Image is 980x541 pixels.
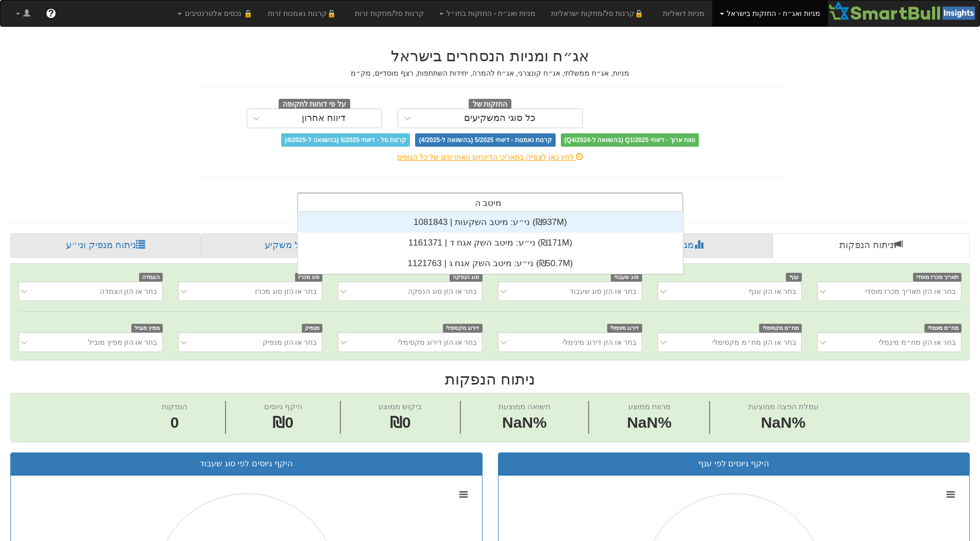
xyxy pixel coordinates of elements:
span: דירוג מינימלי [607,324,642,333]
div: בחר או הזן מפיץ מוביל [88,337,158,347]
span: סוג הנפקה [450,273,483,282]
a: מניות דואליות [655,1,712,26]
a: קרנות סל/מחקות זרות [347,1,432,26]
span: מרווח ממוצע [628,402,670,411]
span: תאריך מכרז מוסדי [913,273,961,282]
span: NaN% [498,412,551,434]
a: מניות ואג״ח - החזקות בישראל [712,1,828,26]
a: 🔒קרנות נאמנות זרות [260,1,348,26]
div: דיווח אחרון [302,113,346,124]
div: בחר או הזן מח״מ מינמלי [879,337,956,347]
span: מפיץ מוביל [131,324,163,333]
span: NaN% [748,412,818,434]
span: עמלת הפצה ממוצעת [748,402,818,411]
span: מנפיק [302,324,323,333]
span: ₪0 [272,414,294,431]
div: בחר או הזן הצמדה [100,286,158,296]
span: תשואה ממוצעת [498,402,551,411]
a: ניתוח הנפקות [772,233,970,258]
a: פרופיל משקיע [201,233,394,258]
div: ני״ע: ‏מיטב השק אגח ד | 1161371 ‎(₪171M)‎ [298,233,683,253]
img: Smartbull [828,1,979,21]
div: בחר או הזן דירוג מינימלי [562,337,637,347]
span: טווח ארוך - דיווחי Q1/2025 (בהשוואה ל-Q4/2024) [561,133,699,147]
span: ענף [786,273,802,282]
span: ₪0 [390,414,411,431]
span: NaN% [627,412,672,434]
span: 0 [162,412,187,434]
div: בחר או הזן סוג הנפקה [408,286,477,296]
a: ? [38,1,64,26]
span: סוג מכרז [295,273,323,282]
span: ? [48,8,54,19]
div: ני״ע: ‏מיטב השק אגח ג | 1121763 ‎(₪50.7M)‎ [298,253,683,274]
div: ני״ע: ‏מיטב השקעות | 1081843 ‎(₪937M)‎ [298,212,683,233]
span: הצמדה [139,273,163,282]
div: היקף גיוסים לפי ענף [506,458,962,470]
div: בחר או הזן סוג מכרז [255,286,317,296]
h2: אג״ח ומניות הנסחרים בישראל [197,47,784,64]
a: 🔒 נכסים אלטרנטיבים [170,1,260,26]
div: בחר או הזן סוג שעבוד [570,286,637,296]
span: מח״מ מינמלי [924,324,961,333]
h5: מניות, אג״ח ממשלתי, אג״ח קונצרני, אג״ח להמרה, יחידות השתתפות, רצף מוסדיים, מק״מ [197,69,784,77]
a: מניות ואג״ח - החזקות בחו״ל [432,1,543,26]
span: על פי דוחות לתקופה [279,99,350,110]
span: היקף גיוסים [264,402,302,411]
div: היקף גיוסים לפי סוג שעבוד [19,458,474,470]
div: בחר או הזן דירוג מקסימלי [398,337,477,347]
div: בחר או הזן מנפיק [263,337,317,347]
span: קרנות נאמנות - דיווחי 5/2025 (בהשוואה ל-4/2025) [415,133,555,147]
span: ביקוש ממוצע [379,402,422,411]
div: בחר או הזן מח״מ מקסימלי [712,337,796,347]
a: 🔒קרנות סל/מחקות ישראליות [543,1,655,26]
a: ניתוח מנפיק וני״ע [10,233,201,258]
div: grid [298,212,683,274]
div: כל סוגי המשקיעים [464,113,536,124]
span: החזקות של [469,99,512,110]
div: לחץ כאן לצפייה בתאריכי הדיווחים האחרונים של כל הגופים [189,152,792,162]
span: דירוג מקסימלי [443,324,483,333]
div: בחר או הזן ענף [749,286,796,296]
h2: ניתוח הנפקות [10,371,970,388]
div: בחר או הזן תאריך מכרז מוסדי [865,286,956,296]
span: הנפקות [162,402,187,411]
span: קרנות סל - דיווחי 5/2025 (בהשוואה ל-4/2025) [281,133,410,147]
span: מח״מ מקסימלי [759,324,802,333]
span: סוג שעבוד [611,273,642,282]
